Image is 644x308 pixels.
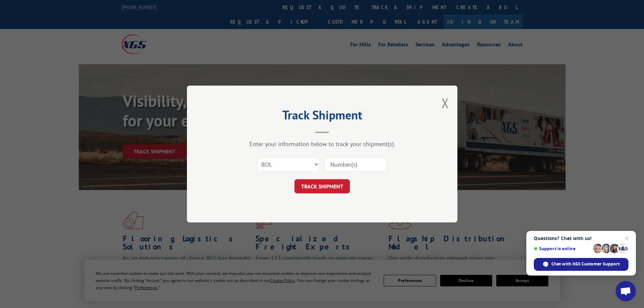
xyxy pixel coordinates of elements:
[623,234,631,242] span: Close chat
[534,246,591,251] span: Support is online
[616,281,636,301] div: Open chat
[534,258,628,271] div: Chat with XGS Customer Support
[551,261,620,267] span: Chat with XGS Customer Support
[534,236,628,241] span: Questions? Chat with us!
[221,110,424,123] h2: Track Shipment
[442,94,449,112] button: Close modal
[294,179,350,193] button: TRACK SHIPMENT
[325,157,387,171] input: Number(s)
[221,140,424,148] div: Enter your information below to track your shipment(s).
